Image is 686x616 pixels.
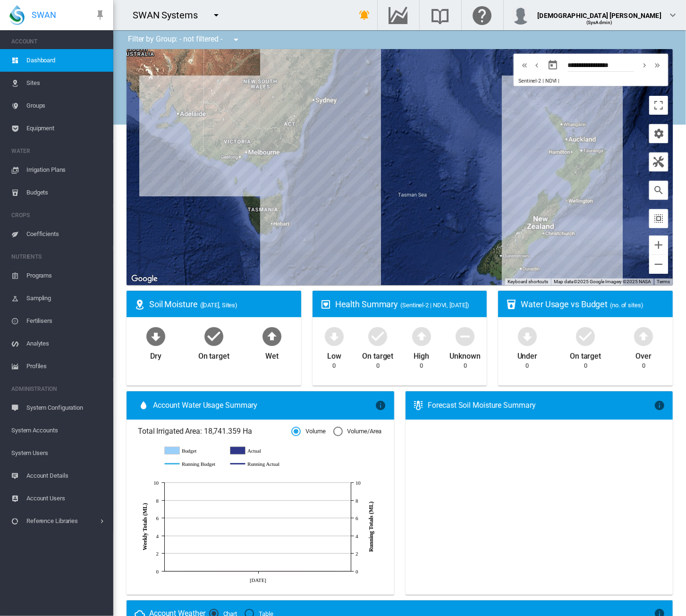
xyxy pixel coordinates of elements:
md-icon: icon-cog [653,128,664,139]
md-icon: icon-information [654,400,665,411]
span: ADMINISTRATION [11,381,106,397]
button: Zoom in [649,236,668,254]
span: (no. of sites) [610,302,644,309]
tspan: 8 [356,498,358,504]
tspan: 10 [356,480,361,486]
md-icon: icon-pin [94,9,106,21]
md-radio-button: Volume/Area [333,427,382,436]
button: Toggle fullscreen view [649,96,668,115]
a: Open this area in Google Maps (opens a new window) [129,273,160,285]
span: Budgets [26,181,106,204]
div: Forecast Soil Moisture Summary [428,400,654,411]
md-icon: Go to the Data Hub [387,9,410,21]
tspan: [DATE] [250,577,266,583]
span: (SysAdmin) [586,20,612,25]
md-icon: icon-chevron-right [640,59,650,71]
span: Analytes [26,332,106,355]
div: 0 [332,362,336,370]
tspan: 8 [156,498,159,504]
div: 0 [464,362,467,370]
div: Dry [150,347,161,362]
button: icon-chevron-double-right [651,59,663,71]
md-icon: icon-checkbox-marked-circle [366,325,389,347]
md-icon: icon-chevron-double-left [519,59,530,71]
span: ACCOUNT [11,34,106,49]
button: icon-menu-down [207,6,226,25]
button: Zoom out [649,255,668,274]
div: On target [198,347,229,362]
span: Dashboard [26,49,106,72]
span: Map data ©2025 Google Imagery ©2025 NASA [554,279,651,284]
div: On target [570,347,601,362]
md-icon: icon-heart-box-outline [320,299,331,310]
div: Over [635,347,652,362]
tspan: 6 [156,515,159,521]
tspan: 4 [156,533,159,539]
span: Profiles [26,355,106,378]
md-icon: icon-bell-ring [359,9,371,21]
md-icon: icon-select-all [653,213,664,224]
md-icon: icon-chevron-down [667,9,678,21]
span: Groups [26,94,106,117]
tspan: Weekly Totals (ML) [142,503,148,550]
md-icon: icon-arrow-down-bold-circle [144,325,167,347]
tspan: Running Totals (ML) [368,501,374,552]
span: Account Water Usage Summary [153,400,375,411]
button: icon-cog [649,124,668,143]
md-icon: icon-magnify [653,185,664,196]
md-icon: icon-checkbox-marked-circle [574,325,597,347]
md-icon: icon-menu-down [231,34,242,45]
button: icon-chevron-left [531,59,543,71]
tspan: 10 [153,480,159,486]
span: ([DATE], Sites) [200,302,238,309]
span: WATER [11,143,106,159]
md-icon: icon-information [375,400,387,411]
button: Keyboard shortcuts [508,278,548,285]
span: Account Users [26,487,106,510]
span: Account Details [26,464,106,487]
button: icon-bell-ring [356,6,374,25]
span: Fertilisers [26,310,106,332]
div: 0 [642,362,645,370]
md-radio-button: Volume [291,427,325,436]
tspan: 0 [156,569,159,574]
img: Google [129,273,160,285]
button: icon-menu-down [227,30,246,49]
span: Coefficients [26,223,106,245]
span: Total Irrigated Area: 18,741.359 Ha [138,426,291,437]
div: Water Usage vs Budget [521,298,665,310]
md-icon: icon-cup-water [506,299,517,310]
div: High [414,347,429,362]
span: (Sentinel-2 | NDVI, [DATE]) [400,302,469,309]
div: Under [517,347,538,362]
span: Sampling [26,287,106,310]
span: | [558,78,559,84]
div: Low [327,347,341,362]
g: Budget [165,447,221,455]
tspan: 0 [356,569,358,574]
span: System Configuration [26,397,106,419]
md-icon: icon-chevron-double-right [652,59,662,71]
span: Irrigation Plans [26,159,106,181]
md-icon: icon-arrow-up-bold-circle [261,325,283,347]
span: NUTRIENTS [11,249,106,264]
button: icon-chevron-right [639,59,651,71]
span: Programs [26,264,106,287]
button: icon-magnify [649,181,668,200]
div: Health Summary [335,298,480,310]
span: Sentinel-2 | NDVI [518,78,557,84]
tspan: 4 [356,533,358,539]
span: Equipment [26,117,106,140]
g: Running Budget [165,460,221,468]
div: Filter by Group: - not filtered - [121,30,249,49]
div: Wet [265,347,279,362]
g: Running Actual [230,460,287,468]
span: Reference Libraries [26,510,98,532]
span: System Users [11,442,106,464]
div: Unknown [449,347,480,362]
md-icon: icon-arrow-up-bold-circle [410,325,433,347]
md-icon: icon-arrow-down-bold-circle [323,325,346,347]
button: icon-select-all [649,209,668,228]
span: System Accounts [11,419,106,442]
span: CROPS [11,208,106,223]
